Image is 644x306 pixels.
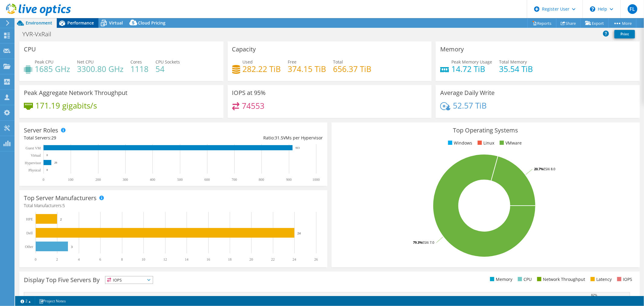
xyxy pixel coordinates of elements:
h4: 52.57 TiB [453,102,487,109]
h3: CPU [24,46,36,53]
text: Hypervisor [25,161,41,165]
h3: Average Daily Write [440,90,495,96]
text: 0 [46,154,48,157]
div: Ratio: VMs per Hypervisor [173,135,323,141]
text: 20 [249,257,253,262]
text: HPE [26,217,33,221]
h4: 54 [155,66,180,72]
h3: Server Roles [24,127,58,134]
span: Performance [67,20,94,26]
span: IOPS [105,276,153,284]
text: 6 [99,257,101,262]
text: 14 [185,257,188,262]
text: 22 [271,257,275,262]
li: Latency [589,276,612,283]
text: 600 [204,177,210,182]
h4: 74553 [242,103,264,109]
span: Virtual [109,20,123,26]
text: Physical [28,168,41,172]
text: 26 [314,257,318,262]
span: Cores [130,59,142,65]
span: Environment [26,20,52,26]
h4: Total Manufacturers: [24,202,323,209]
tspan: 20.7% [534,167,543,171]
a: Export [581,18,609,28]
li: Memory [489,276,512,283]
h4: 656.37 TiB [333,66,372,72]
text: 82% [591,293,597,297]
a: Project Notes [35,297,70,305]
h4: 14.72 TiB [451,66,492,72]
h4: 3300.80 GHz [77,66,123,72]
tspan: ESXi 8.0 [543,167,555,171]
text: 2 [60,217,62,221]
text: 913 [296,146,300,149]
span: Peak Memory Usage [451,59,492,65]
h4: 1118 [130,66,149,72]
span: Free [288,59,297,65]
span: 5 [62,203,65,208]
text: 800 [259,177,264,182]
span: Used [243,59,253,65]
h4: 171.19 gigabits/s [35,102,97,109]
span: CPU Sockets [155,59,180,65]
a: Reports [527,18,556,28]
h3: Top Operating Systems [336,127,635,134]
h4: 35.54 TiB [499,66,533,72]
h3: Top Server Manufacturers [24,195,97,201]
tspan: ESXi 7.0 [422,240,434,245]
h3: Memory [440,46,464,53]
text: 200 [95,177,101,182]
text: 0 [43,177,44,182]
div: Total Servers: [24,135,173,141]
h1: YVR-VxRail [20,31,61,37]
span: FL [628,4,637,14]
h4: 282.22 TiB [243,66,281,72]
text: 10 [142,257,145,262]
text: 24 [297,231,301,235]
a: Share [556,18,581,28]
h3: Peak Aggregate Network Throughput [24,90,127,96]
text: 29 [54,161,57,164]
text: Guest VM [26,146,41,150]
text: 24 [293,257,296,262]
text: 0 [35,257,37,262]
li: Windows [447,140,472,146]
text: 900 [286,177,292,182]
h4: 374.15 TiB [288,66,326,72]
text: 2 [56,257,58,262]
text: Virtual [31,153,41,158]
text: 16 [207,257,210,262]
text: 0 [46,168,48,171]
span: Cloud Pricing [138,20,165,26]
text: Other [25,245,33,249]
text: 12 [163,257,167,262]
a: More [608,18,636,28]
a: 2 [16,297,35,305]
text: 400 [150,177,155,182]
tspan: 79.3% [413,240,422,245]
span: 31.5 [275,135,283,141]
span: Total Memory [499,59,527,65]
text: 300 [123,177,128,182]
span: 29 [51,135,56,141]
span: Total [333,59,343,65]
a: Print [614,30,635,38]
svg: \n [590,6,595,12]
li: CPU [516,276,532,283]
text: 1000 [312,177,320,182]
li: VMware [498,140,522,146]
li: IOPS [616,276,632,283]
h3: Capacity [232,46,256,53]
text: 8 [121,257,123,262]
span: Net CPU [77,59,94,65]
h3: IOPS at 95% [232,90,266,96]
text: 100 [68,177,73,182]
text: 18 [228,257,232,262]
text: 4 [78,257,80,262]
text: 3 [71,245,73,249]
text: 500 [177,177,183,182]
text: Dell [26,231,33,235]
text: 700 [232,177,237,182]
li: Linux [476,140,494,146]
